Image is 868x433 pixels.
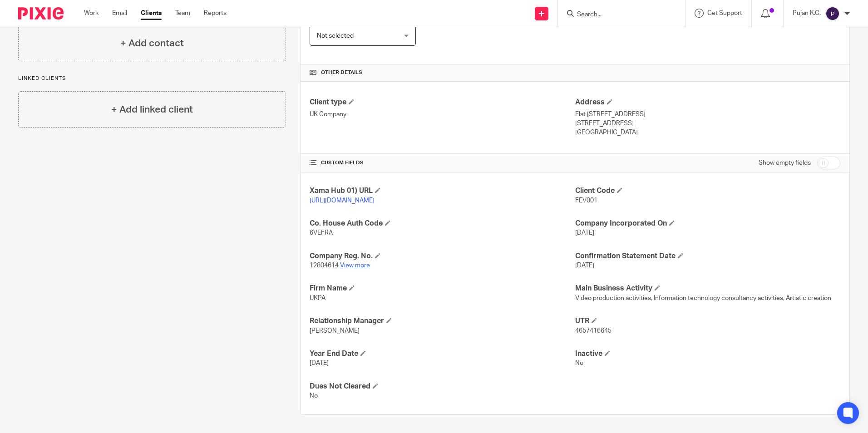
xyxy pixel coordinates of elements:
h4: Main Business Activity [575,284,840,293]
a: Team [175,9,190,18]
span: 12804614 [310,262,339,269]
p: [GEOGRAPHIC_DATA] [575,128,840,137]
input: Search [576,11,658,19]
p: Linked clients [18,75,286,82]
h4: + Add linked client [111,103,193,117]
h4: Inactive [575,349,840,359]
h4: Xama Hub 01) URL [310,186,575,196]
span: No [575,360,583,366]
p: [STREET_ADDRESS] [575,119,840,128]
p: UK Company [310,110,575,119]
span: Not selected [317,33,354,39]
span: 6VEFRA [310,230,333,236]
span: Video production activities, Information technology consultancy activities, Artistic creation [575,295,831,301]
h4: Dues Not Cleared [310,382,575,391]
span: FEV001 [575,197,597,204]
h4: Firm Name [310,284,575,293]
h4: + Add contact [120,36,184,50]
span: [DATE] [575,230,594,236]
h4: Client type [310,98,575,107]
img: svg%3E [825,6,840,21]
h4: Co. House Auth Code [310,219,575,228]
h4: CUSTOM FIELDS [310,159,575,167]
span: Get Support [707,10,742,16]
a: [URL][DOMAIN_NAME] [310,197,375,204]
h4: UTR [575,316,840,326]
a: Email [112,9,127,18]
label: Show empty fields [759,158,811,167]
h4: Relationship Manager [310,316,575,326]
span: [DATE] [575,262,594,269]
span: UKPA [310,295,325,301]
img: Pixie [18,7,64,20]
h4: Company Reg. No. [310,251,575,261]
h4: Client Code [575,186,840,196]
h4: Address [575,98,840,107]
span: Other details [321,69,362,76]
span: [PERSON_NAME] [310,328,360,334]
span: No [310,393,318,399]
h4: Year End Date [310,349,575,359]
p: Pujan K.C. [793,9,821,18]
span: 4657416645 [575,328,612,334]
a: View more [340,262,370,269]
span: [DATE] [310,360,329,366]
p: Flat [STREET_ADDRESS] [575,110,840,119]
h4: Confirmation Statement Date [575,251,840,261]
a: Clients [141,9,162,18]
a: Reports [204,9,227,18]
a: Work [84,9,99,18]
h4: Company Incorporated On [575,219,840,228]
